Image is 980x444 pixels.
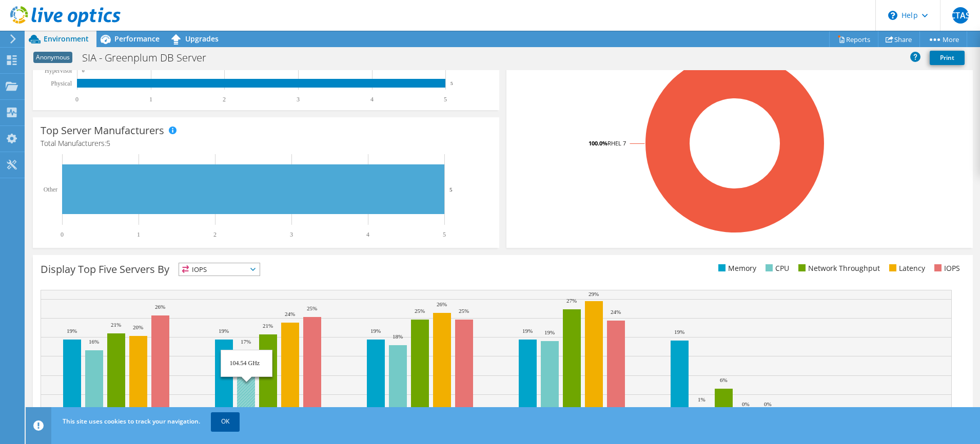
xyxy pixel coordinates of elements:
[878,31,920,47] a: Share
[566,298,577,304] text: 27%
[829,31,878,47] a: Reports
[61,231,64,238] text: 0
[393,333,403,340] text: 18%
[449,186,453,193] text: 5
[544,329,555,335] text: 19%
[33,52,72,63] span: Anonymous
[459,308,469,314] text: 25%
[674,329,684,335] text: 19%
[77,52,222,64] h1: SIA - Greenplum DB Server
[67,328,77,334] text: 19%
[796,263,880,274] li: Network Throughput
[75,96,79,103] text: 0
[41,138,492,149] h4: Total Manufacturers:
[887,263,925,274] li: Latency
[930,51,965,65] a: Print
[44,34,89,44] span: Environment
[45,67,72,74] text: Hypervisor
[44,186,57,193] text: Other
[290,231,293,238] text: 3
[297,96,300,103] text: 3
[370,328,381,334] text: 19%
[919,31,967,47] a: More
[443,231,446,238] text: 5
[51,80,72,87] text: Physical
[522,328,533,334] text: 19%
[763,263,789,274] li: CPU
[263,323,273,329] text: 21%
[155,304,165,310] text: 26%
[437,301,447,307] text: 26%
[366,231,369,238] text: 4
[716,263,756,274] li: Memory
[179,263,260,276] span: IOPS
[185,34,219,44] span: Upgrades
[952,7,969,24] span: CTAS
[589,139,607,147] tspan: 100.0%
[241,339,251,345] text: 17%
[370,96,374,103] text: 4
[114,34,160,44] span: Performance
[285,311,295,317] text: 24%
[133,324,143,330] text: 20%
[219,328,229,334] text: 19%
[63,417,200,426] span: This site uses cookies to track your navigation.
[82,68,85,73] text: 0
[589,291,599,297] text: 29%
[720,377,728,383] text: 6%
[444,96,447,103] text: 5
[932,263,960,274] li: IOPS
[213,231,217,238] text: 2
[698,396,705,403] text: 1%
[415,308,425,314] text: 25%
[111,322,121,328] text: 21%
[223,96,226,103] text: 2
[450,81,453,86] text: 5
[89,339,99,345] text: 16%
[137,231,140,238] text: 1
[106,138,110,148] span: 5
[611,309,621,315] text: 24%
[888,11,897,20] svg: \n
[742,401,750,407] text: 0%
[211,412,240,431] a: OK
[149,96,152,103] text: 1
[607,139,626,147] tspan: RHEL 7
[41,125,164,136] h3: Top Server Manufacturers
[764,401,772,407] text: 0%
[307,305,317,311] text: 25%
